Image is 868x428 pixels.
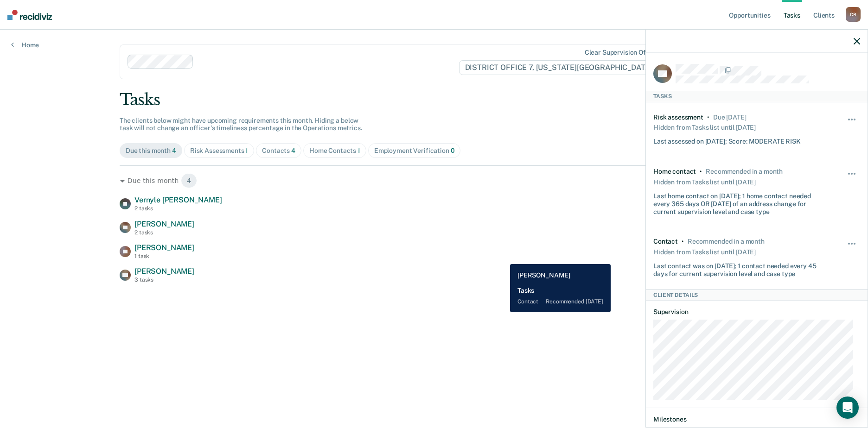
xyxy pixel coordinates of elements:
div: Home Contacts [309,147,360,155]
span: [PERSON_NAME] [134,267,194,276]
img: Recidiviz [7,10,52,20]
span: 4 [172,147,176,154]
a: Home [11,41,39,49]
div: Tasks [646,91,868,102]
div: 3 tasks [134,277,194,283]
span: DISTRICT OFFICE 7, [US_STATE][GEOGRAPHIC_DATA] [459,60,665,75]
div: C R [846,7,861,22]
span: 4 [291,147,295,154]
div: Due in 19 days [713,113,747,121]
span: [PERSON_NAME] [134,243,194,252]
div: Last assessed on [DATE]; Score: MODERATE RISK [653,134,801,145]
span: Vernyle [PERSON_NAME] [134,195,222,204]
div: Risk Assessments [190,147,249,155]
div: Contact [653,238,678,245]
div: • [700,168,702,176]
div: Client Details [646,290,868,301]
div: Hidden from Tasks list until [DATE] [653,245,756,258]
div: Recommended in a month [688,238,765,245]
div: Home contact [653,168,696,176]
span: 1 [357,147,360,154]
div: Last contact was on [DATE]; 1 contact needed every 45 days for current supervision level and case... [653,258,826,278]
div: Due this month [120,173,748,188]
div: • [682,238,684,245]
div: Contacts [262,147,295,155]
div: 2 tasks [134,205,222,212]
dt: Supervision [653,308,860,316]
div: 1 task [134,253,194,259]
span: 0 [451,147,455,154]
div: Due this month [126,147,176,155]
div: Clear supervision officers [585,49,664,57]
div: Recommended in a month [706,168,783,176]
div: • [707,113,709,121]
div: Employment Verification [374,147,455,155]
div: Last home contact on [DATE]; 1 home contact needed every 365 days OR [DATE] of an address change ... [653,189,826,215]
span: 1 [245,147,248,154]
div: Tasks [120,90,748,109]
div: Open Intercom Messenger [836,397,859,419]
span: 4 [181,173,197,188]
div: 2 tasks [134,229,194,236]
div: Hidden from Tasks list until [DATE] [653,121,756,134]
dt: Milestones [653,415,860,423]
div: Risk assessment [653,113,703,121]
span: The clients below might have upcoming requirements this month. Hiding a below task will not chang... [120,117,362,132]
div: Hidden from Tasks list until [DATE] [653,176,756,189]
span: [PERSON_NAME] [134,220,194,228]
